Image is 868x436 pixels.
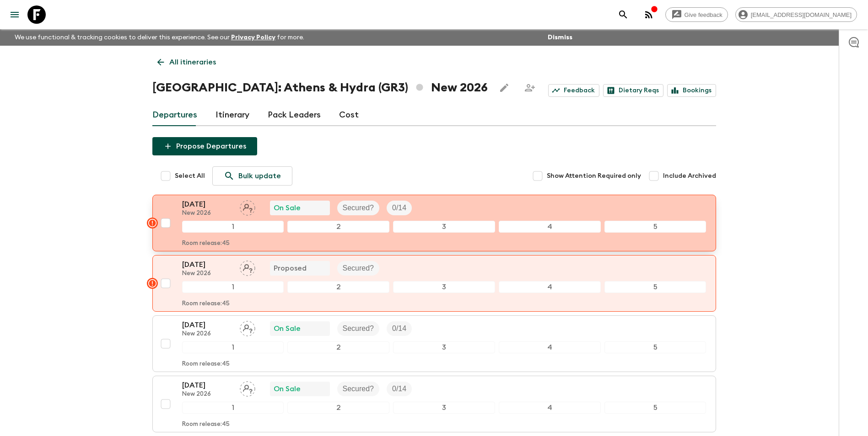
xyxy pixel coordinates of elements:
button: Edit this itinerary [495,79,513,97]
div: Trip Fill [387,382,412,396]
p: Bulk update [238,170,281,181]
p: All itineraries [169,57,216,68]
p: [DATE] [182,319,232,330]
button: search adventures [614,5,632,24]
a: Bulk update [212,166,292,186]
span: Share this itinerary [521,79,539,97]
button: Propose Departures [152,137,257,155]
p: On Sale [274,383,301,394]
div: 4 [499,281,601,293]
span: [EMAIL_ADDRESS][DOMAIN_NAME] [746,11,857,18]
span: Include Archived [663,171,716,181]
button: menu [5,5,24,24]
a: Dietary Reqs [603,84,663,97]
a: All itineraries [152,53,221,71]
div: 2 [287,281,389,293]
p: We use functional & tracking cookies to deliver this experience. See our for more. [11,29,308,46]
button: [DATE]New 2026Assign pack leaderOn SaleSecured?Trip Fill12345Room release:45 [152,195,716,251]
p: Secured? [343,383,374,394]
button: [DATE]New 2026Assign pack leaderOn SaleSecured?Trip Fill12345Room release:45 [152,315,716,372]
button: Dismiss [545,31,575,44]
p: On Sale [274,323,301,334]
div: Secured? [337,261,380,276]
p: Room release: 45 [182,300,230,308]
p: Room release: 45 [182,421,230,428]
div: 3 [393,221,495,233]
a: Itinerary [216,104,249,126]
p: Secured? [343,323,374,334]
p: New 2026 [182,330,232,338]
div: 1 [182,221,284,233]
div: Trip Fill [387,321,412,336]
div: 3 [393,402,495,414]
div: 4 [499,221,601,233]
span: Assign pack leader [240,324,255,331]
div: 5 [604,221,706,233]
p: New 2026 [182,210,232,217]
div: Secured? [337,321,380,336]
h1: [GEOGRAPHIC_DATA]: Athens & Hydra (GR3) New 2026 [152,79,488,97]
p: Secured? [343,263,374,274]
div: 2 [287,402,389,414]
span: Show Attention Required only [547,171,641,181]
span: Give feedback [679,11,728,18]
span: Assign pack leader [240,203,255,210]
a: Privacy Policy [231,34,275,41]
div: 1 [182,402,284,414]
span: Select All [175,171,205,181]
button: [DATE]New 2026Assign pack leaderOn SaleSecured?Trip Fill12345Room release:45 [152,376,716,432]
div: 1 [182,341,284,353]
p: Proposed [274,263,307,274]
a: Departures [152,104,197,126]
p: [DATE] [182,259,232,270]
div: [EMAIL_ADDRESS][DOMAIN_NAME] [735,7,857,22]
div: 2 [287,341,389,353]
div: 3 [393,281,495,293]
p: New 2026 [182,270,232,277]
span: Assign pack leader [240,263,255,271]
span: Assign pack leader [240,384,255,391]
div: 2 [287,221,389,233]
a: Cost [339,104,359,126]
div: 5 [604,281,706,293]
p: On Sale [274,202,301,213]
button: [DATE]New 2026Assign pack leaderProposedSecured?12345Room release:45 [152,255,716,312]
div: 4 [499,402,601,414]
div: Secured? [337,201,380,215]
p: Secured? [343,202,374,213]
p: [DATE] [182,380,232,391]
a: Feedback [548,84,599,97]
p: Room release: 45 [182,361,230,368]
a: Pack Leaders [268,104,321,126]
a: Bookings [667,84,716,97]
p: New 2026 [182,391,232,398]
div: Trip Fill [387,201,412,215]
div: 3 [393,341,495,353]
p: 0 / 14 [392,202,406,213]
p: Room release: 45 [182,240,230,247]
p: [DATE] [182,199,232,210]
div: 5 [604,402,706,414]
div: 1 [182,281,284,293]
div: 5 [604,341,706,353]
div: 4 [499,341,601,353]
p: 0 / 14 [392,323,406,334]
p: 0 / 14 [392,383,406,394]
a: Give feedback [665,7,728,22]
div: Secured? [337,382,380,396]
